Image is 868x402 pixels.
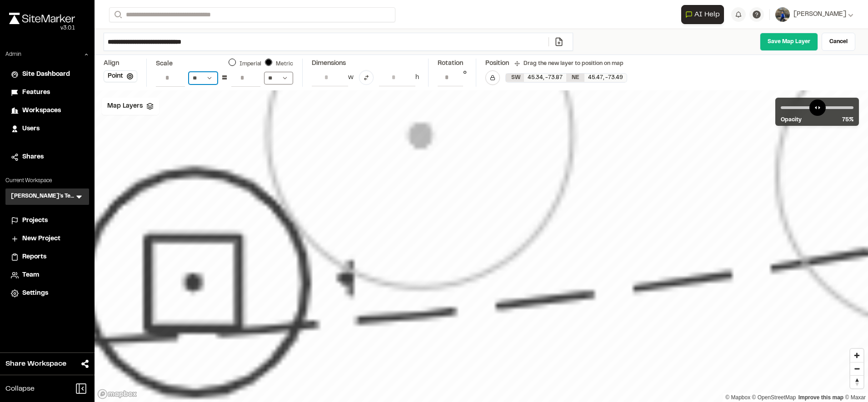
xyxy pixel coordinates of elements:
a: Users [11,124,84,134]
div: 45.34 , -73.87 [524,74,566,82]
a: New Project [11,234,84,244]
div: = [221,71,228,85]
button: Open AI Assistant [681,5,724,24]
div: Position [485,59,509,69]
a: Projects [11,216,84,226]
span: [PERSON_NAME] [793,10,846,20]
div: Open AI Assistant [681,5,728,24]
div: Dimensions [312,59,419,69]
span: 75 % [842,116,853,124]
button: Point [104,70,137,82]
span: Share Workspace [5,358,66,369]
button: Search [109,7,125,22]
label: Metric [276,62,293,66]
div: w [348,73,354,83]
a: Mapbox [725,394,750,401]
p: Current Workspace [5,177,89,185]
a: Site Dashboard [11,69,84,79]
span: AI Help [694,9,720,20]
span: Opacity [781,116,802,124]
div: Scale [156,59,173,69]
select: From unit [264,72,293,84]
span: New Project [22,234,60,244]
button: Zoom out [850,362,863,375]
a: Mapbox logo [97,389,137,399]
button: Reset bearing to north [850,375,863,388]
img: User [775,7,790,22]
button: Zoom in [850,349,863,362]
a: Features [11,88,84,98]
a: Team [11,270,84,280]
div: h [415,73,419,83]
a: Settings [11,288,84,298]
span: Features [22,88,50,98]
a: Reports [11,252,84,262]
a: Add/Change File [549,37,569,46]
span: Workspaces [22,106,61,116]
div: NE [566,74,584,82]
div: Align [104,59,137,69]
button: [PERSON_NAME] [775,7,853,22]
img: rebrand.png [9,13,75,24]
a: Shares [11,152,84,162]
div: Rotation [438,59,467,69]
select: To unit [189,72,218,84]
div: 45.47 , -73.49 [584,74,627,82]
div: Drag the new layer to position on map [514,60,624,68]
div: Oh geez...please don't... [9,24,75,32]
span: Reports [22,252,46,262]
span: Zoom out [850,362,863,375]
div: SW [506,74,524,82]
a: Map feedback [798,394,843,401]
div: ° [463,69,467,86]
a: Save Map Layer [760,33,818,51]
h3: [PERSON_NAME]'s Test [11,192,75,201]
button: Lock Map Layer Position [485,70,500,85]
a: OpenStreetMap [752,394,796,401]
div: SW 45.34239498790234, -73.87422872392749 | NE 45.466855072573935, -73.4937310251696 [506,74,627,82]
a: Workspaces [11,106,84,116]
label: Imperial [239,62,261,66]
span: Team [22,270,39,280]
a: Cancel [822,33,855,51]
span: Users [22,124,40,134]
p: Admin [5,50,21,59]
span: Collapse [5,383,35,394]
span: Projects [22,216,48,226]
span: Shares [22,152,44,162]
span: Site Dashboard [22,69,70,79]
span: Map Layers [107,101,143,111]
a: Maxar [845,394,866,401]
span: Settings [22,288,48,298]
